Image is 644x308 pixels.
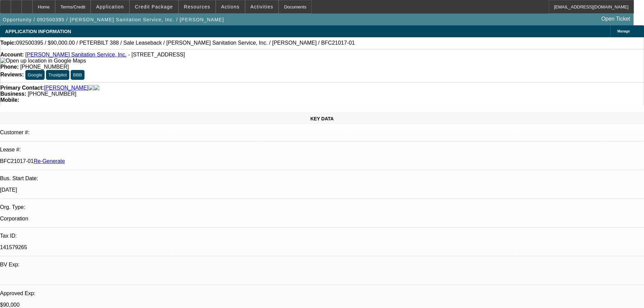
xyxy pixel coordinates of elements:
[0,52,24,57] strong: Account:
[179,0,215,13] button: Resources
[0,91,26,97] strong: Business:
[0,58,86,64] img: Open up location in Google Maps
[16,40,355,46] span: 092500395 / $90,000.00 / PETERBILT 388 / Sale Leaseback / [PERSON_NAME] Sanitation Service, Inc. ...
[25,70,45,80] button: Google
[216,0,245,13] button: Actions
[71,70,85,80] button: BBB
[34,158,65,164] a: Re-Generate
[245,0,279,13] button: Activities
[5,29,71,34] span: APPLICATION INFORMATION
[130,0,178,13] button: Credit Package
[0,85,44,91] strong: Primary Contact:
[310,116,334,121] span: KEY DATA
[0,40,16,46] strong: Topic:
[221,4,240,9] span: Actions
[44,85,89,91] a: [PERSON_NAME]
[617,29,630,33] span: Manage
[46,70,69,80] button: Trustpilot
[128,52,185,57] span: - [STREET_ADDRESS]
[0,97,19,103] strong: Mobile:
[0,72,24,77] strong: Reviews:
[0,58,86,64] a: View Google Maps
[20,64,69,70] span: [PHONE_NUMBER]
[251,4,273,9] span: Activities
[28,91,76,97] span: [PHONE_NUMBER]
[184,4,210,9] span: Resources
[3,17,224,22] span: Opportunity / 092500395 / [PERSON_NAME] Sanitation Service, Inc. / [PERSON_NAME]
[0,64,19,70] strong: Phone:
[94,85,99,91] img: linkedin-icon.png
[89,85,94,91] img: facebook-icon.png
[91,0,129,13] button: Application
[96,4,124,9] span: Application
[599,13,633,25] a: Open Ticket
[135,4,173,9] span: Credit Package
[25,52,127,57] a: [PERSON_NAME] Sanitation Service, Inc.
